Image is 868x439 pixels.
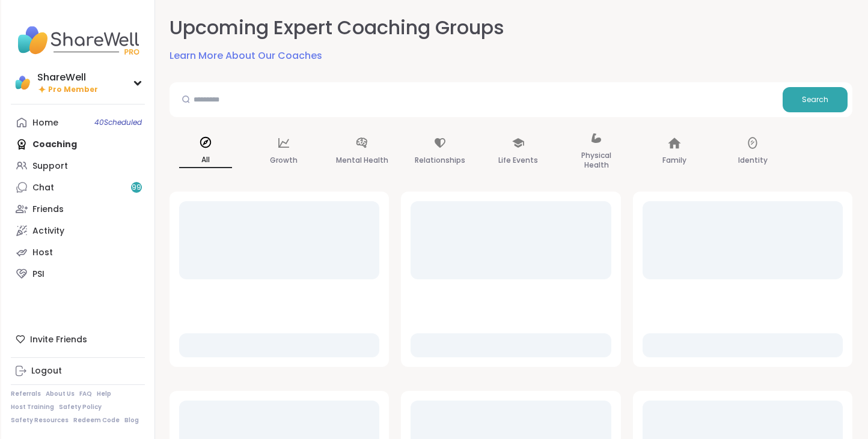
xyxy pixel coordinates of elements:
[179,153,232,168] p: All
[11,177,145,198] a: Chat99
[170,49,322,63] a: Learn More About Our Coaches
[32,204,64,216] div: Friends
[13,73,32,92] img: ShareWell
[738,153,768,168] p: Identity
[11,112,145,133] a: Home40Scheduled
[11,19,145,61] img: ShareWell Nav Logo
[132,183,141,193] span: 99
[11,416,69,425] a: Safety Resources
[32,117,58,129] div: Home
[11,220,145,241] a: Activity
[48,85,98,95] span: Pro Member
[32,160,68,172] div: Support
[802,94,828,105] span: Search
[124,416,139,425] a: Blog
[11,328,145,350] div: Invite Friends
[32,182,54,194] div: Chat
[570,148,623,172] p: Physical Health
[73,416,120,425] a: Redeem Code
[32,268,44,280] div: PSI
[270,153,298,168] p: Growth
[97,390,111,398] a: Help
[783,87,848,112] button: Search
[79,390,92,398] a: FAQ
[415,153,465,168] p: Relationships
[336,153,388,168] p: Mental Health
[37,71,98,84] div: ShareWell
[11,198,145,220] a: Friends
[11,360,145,382] a: Logout
[46,390,75,398] a: About Us
[11,155,145,177] a: Support
[94,118,142,127] span: 40 Scheduled
[498,153,538,168] p: Life Events
[31,365,62,377] div: Logout
[11,263,145,285] a: PSI
[11,403,54,411] a: Host Training
[11,241,145,263] a: Host
[32,225,64,237] div: Activity
[662,153,686,168] p: Family
[32,247,53,259] div: Host
[59,403,102,411] a: Safety Policy
[170,14,504,41] h2: Upcoming Expert Coaching Groups
[11,390,41,398] a: Referrals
